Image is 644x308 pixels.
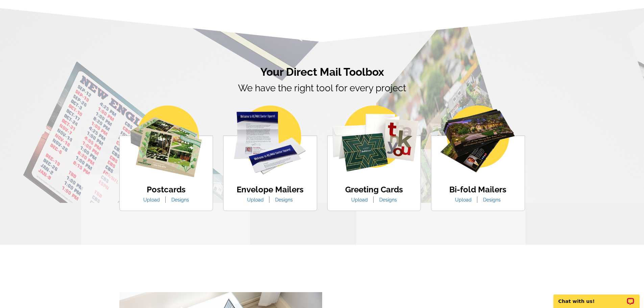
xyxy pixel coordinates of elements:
h4: Greeting Cards [345,185,403,195]
h2: Your Direct Mail Toolbox [119,66,525,78]
a: Upload [450,197,477,203]
a: Designs [270,197,298,203]
img: bio-fold-mailer.png [439,105,516,173]
a: Upload [242,197,269,203]
a: Designs [166,197,194,203]
a: Designs [478,197,506,203]
a: Designs [374,197,402,203]
a: Upload [346,197,373,203]
h4: Bi-fold Mailers [449,185,506,195]
iframe: LiveChat chat widget [549,287,644,308]
img: greeting-cards.png [329,105,419,172]
p: We have the right tool for every project [119,81,525,114]
h4: Envelope Mailers [237,185,304,195]
img: envelope-mailer.png [234,105,306,174]
a: Upload [138,197,165,203]
img: postcards.png [130,105,202,177]
h4: Postcards [138,185,194,195]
